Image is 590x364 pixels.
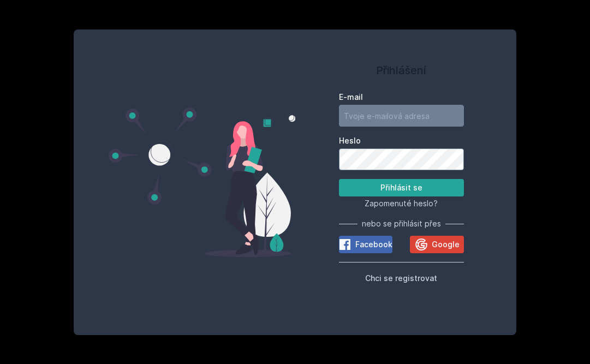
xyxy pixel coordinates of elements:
input: Tvoje e-mailová adresa [339,105,464,127]
button: Chci se registrovat [365,271,437,284]
h1: Přihlášení [339,62,464,79]
button: Přihlásit se [339,179,464,196]
span: Zapomenuté heslo? [365,199,438,208]
label: Heslo [339,135,464,146]
span: Facebook [355,239,392,250]
span: nebo se přihlásit přes [362,218,441,229]
span: Chci se registrovat [365,273,437,283]
button: Facebook [339,236,393,253]
button: Google [410,236,464,253]
label: E-mail [339,92,464,103]
span: Google [432,239,460,250]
